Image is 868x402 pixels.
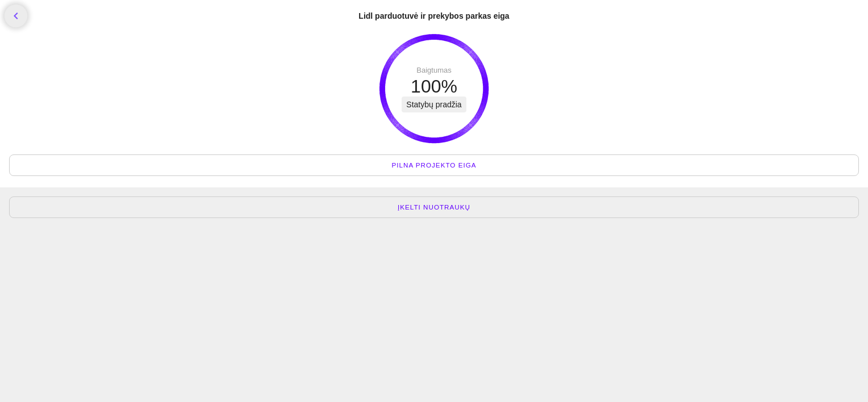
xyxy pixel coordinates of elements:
[402,97,466,112] div: Statybų pradžia
[9,9,23,23] i: chevron_left
[411,81,457,92] div: 100%
[416,65,451,76] div: Baigtumas
[358,10,509,22] div: Lidl parduotuvė ir prekybos parkas eiga
[5,5,27,27] a: chevron_left
[398,202,470,213] span: Įkelti nuotraukų
[392,160,477,171] span: Pilna projekto eiga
